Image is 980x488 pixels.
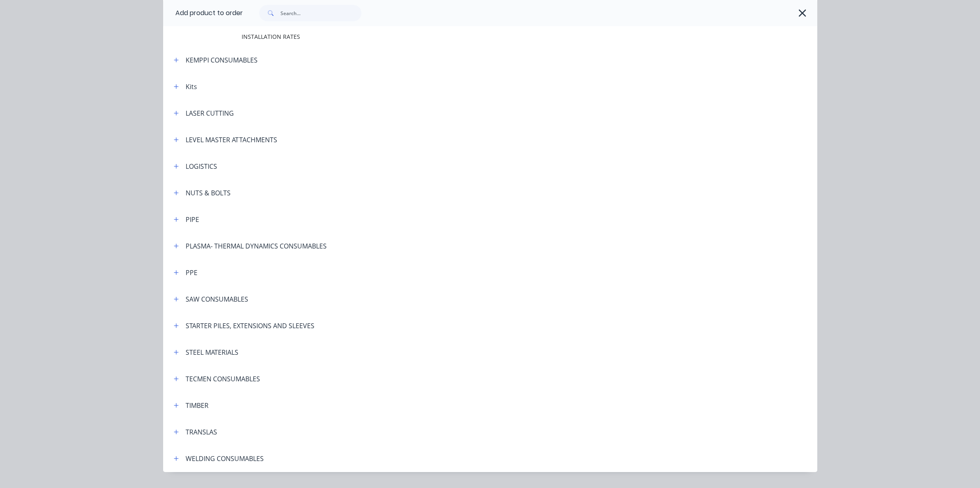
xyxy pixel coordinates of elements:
div: TIMBER [186,401,209,410]
input: Search... [280,5,361,21]
div: PLASMA- THERMAL DYNAMICS CONSUMABLES [186,241,327,251]
div: KEMPPI CONSUMABLES [186,55,258,65]
div: LASER CUTTING [186,108,234,118]
div: PPE [186,268,197,278]
span: INSTALLATION RATES [242,32,702,41]
div: LEVEL MASTER ATTACHMENTS [186,135,277,145]
div: SAW CONSUMABLES [186,294,248,304]
div: NUTS & BOLTS [186,188,231,198]
div: TECMEN CONSUMABLES [186,374,260,384]
div: TRANSLAS [186,427,217,437]
div: WELDING CONSUMABLES [186,454,264,463]
div: LOGISTICS [186,161,217,171]
div: Kits [186,82,197,92]
div: PIPE [186,215,199,224]
div: STARTER PILES, EXTENSIONS AND SLEEVES [186,321,314,331]
div: STEEL MATERIALS [186,347,238,357]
